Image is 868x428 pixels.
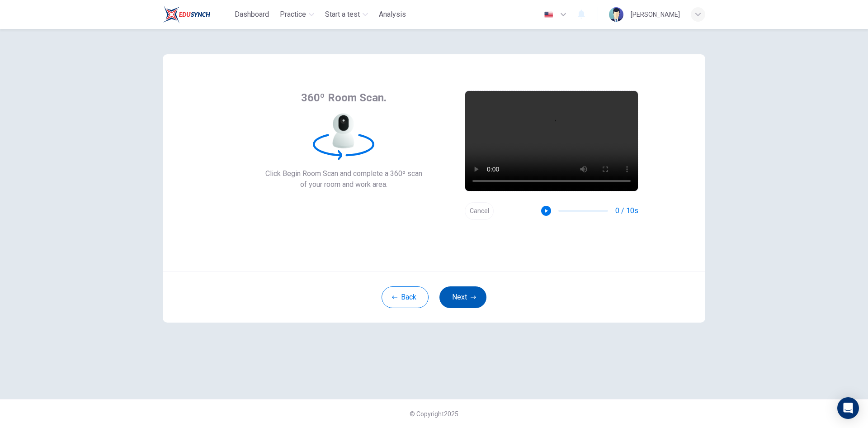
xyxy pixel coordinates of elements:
button: Dashboard [231,6,273,23]
button: Analysis [375,6,410,23]
span: 0 / 10s [615,205,638,216]
span: Click Begin Room Scan and complete a 360º scan [265,168,422,179]
span: Practice [280,9,306,20]
div: Open Intercom Messenger [837,397,859,419]
a: Train Test logo [163,5,231,24]
img: Profile picture [609,7,623,22]
div: [PERSON_NAME] [631,9,680,20]
img: en [543,11,554,18]
button: Practice [276,6,318,23]
img: Train Test logo [163,5,210,24]
span: © Copyright 2025 [410,410,458,418]
button: Start a test [321,6,372,23]
span: Analysis [379,9,406,20]
button: Cancel [465,202,494,220]
span: Start a test [325,9,360,20]
button: Back [382,286,429,308]
button: Next [439,286,486,308]
span: 360º Room Scan. [301,90,387,105]
span: Dashboard [235,9,269,20]
span: of your room and work area. [265,179,422,190]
